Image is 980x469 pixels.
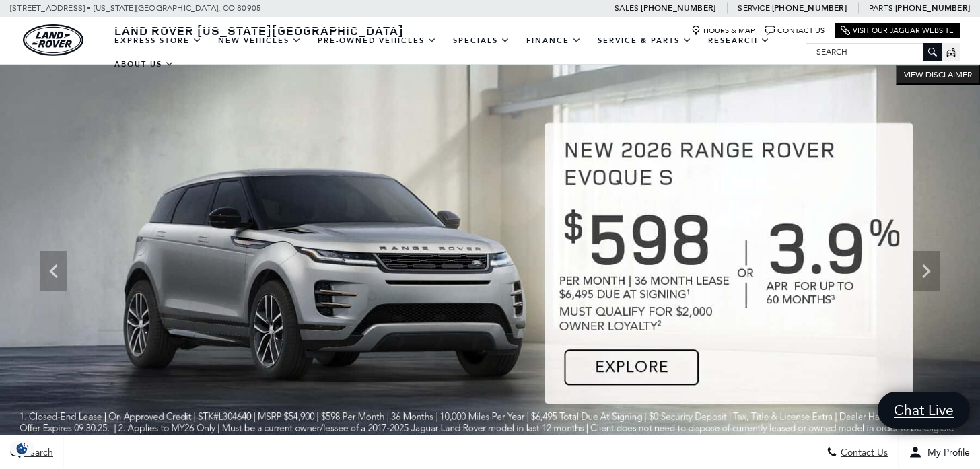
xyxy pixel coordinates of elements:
[7,441,38,456] img: Opt-Out Icon
[10,3,261,13] a: [STREET_ADDRESS] • [US_STATE][GEOGRAPHIC_DATA], CO 80905
[895,3,970,13] a: [PHONE_NUMBER]
[913,251,940,291] div: Next
[615,3,639,13] span: Sales
[765,26,825,36] a: Contact Us
[23,24,83,56] a: land-rover
[899,435,980,469] button: Open user profile menu
[445,29,518,52] a: Specials
[106,52,182,76] a: About Us
[700,29,778,52] a: Research
[7,441,38,456] section: Click to Open Cookie Consent Modal
[106,22,412,38] a: Land Rover [US_STATE][GEOGRAPHIC_DATA]
[896,65,980,85] button: VIEW DISCLAIMER
[887,401,960,419] span: Chat Live
[210,29,310,52] a: New Vehicles
[738,3,769,13] span: Service
[641,3,715,13] a: [PHONE_NUMBER]
[841,26,954,36] a: Visit Our Jaguar Website
[518,29,590,52] a: Finance
[106,29,210,52] a: EXPRESS STORE
[114,22,404,38] span: Land Rover [US_STATE][GEOGRAPHIC_DATA]
[106,29,806,76] nav: Main Navigation
[23,24,83,56] img: Land Rover
[691,26,755,36] a: Hours & Map
[922,447,970,458] span: My Profile
[310,29,445,52] a: Pre-Owned Vehicles
[40,251,67,291] div: Previous
[869,3,893,13] span: Parts
[837,447,888,458] span: Contact Us
[772,3,847,13] a: [PHONE_NUMBER]
[590,29,700,52] a: Service & Parts
[806,44,941,60] input: Search
[904,69,972,80] span: VIEW DISCLAIMER
[878,392,970,429] a: Chat Live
